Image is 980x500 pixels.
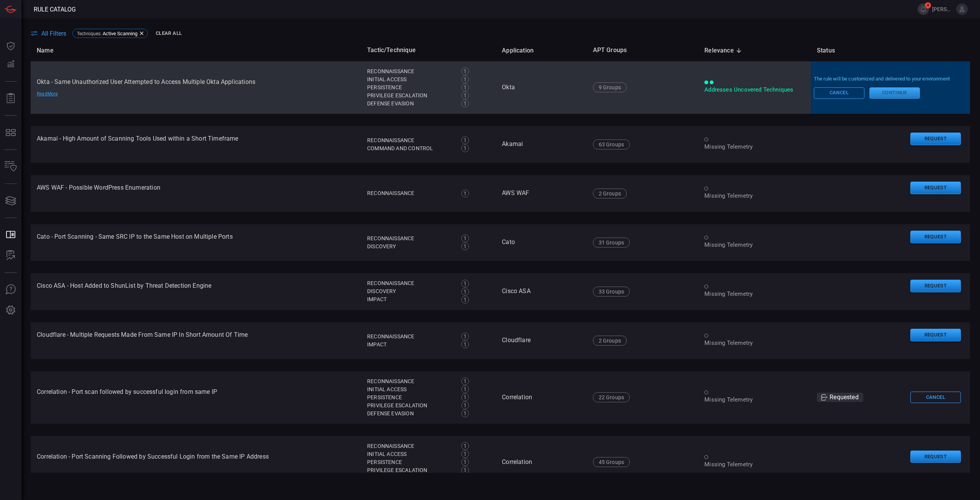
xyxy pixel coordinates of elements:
[925,2,931,8] span: 4
[496,371,586,424] td: Correlation
[2,280,20,299] button: Ask Us A Question
[910,392,961,403] button: Cancel
[932,6,953,12] span: [PERSON_NAME].[PERSON_NAME]
[704,46,744,55] span: Relevance
[704,339,805,347] div: Missing Telemetry
[814,75,967,83] span: The rule will be customized and delivered to your environment
[37,91,90,97] div: Read More
[367,67,453,75] div: Reconnaissance
[817,393,863,402] div: Requested
[31,30,66,37] button: All Filters
[2,192,20,210] button: Cards
[461,466,469,474] div: 1
[461,75,469,83] div: 1
[704,143,805,151] div: Missing Telemetry
[593,82,627,92] div: 9 Groups
[367,466,453,474] div: Privilege Escalation
[367,243,453,251] div: Discovery
[77,31,101,36] span: Techniques :
[496,273,586,310] td: Cisco ASA
[593,189,627,198] div: 2 Groups
[869,87,920,99] button: Continue
[367,279,453,287] div: Reconnaissance
[496,126,586,163] td: Akamai
[37,46,64,55] span: Name
[814,87,864,99] button: Cancel
[461,458,469,466] div: 1
[2,246,20,265] button: ALERT ANALYSIS
[587,39,699,61] th: APT Groups
[910,280,961,292] button: Request
[367,410,453,418] div: Defense Evasion
[461,442,469,450] div: 1
[704,86,805,94] div: Addresses Uncovered Techniques
[367,100,453,108] div: Defense Evasion
[704,290,805,298] div: Missing Telemetry
[910,182,961,194] button: Request
[461,288,469,295] div: 1
[461,92,469,99] div: 1
[367,234,453,243] div: Reconnaissance
[910,231,961,243] button: Request
[910,133,961,145] button: Request
[31,371,361,424] td: Correlation - Port scan followed by successful login from same IP
[2,89,20,108] button: Reports
[367,144,453,152] div: Command and Control
[2,157,20,176] button: Inventory
[910,451,961,463] button: Request
[817,46,845,55] span: Status
[2,123,20,142] button: MITRE - Detection Posture
[593,238,630,248] div: 31 Groups
[461,84,469,91] div: 1
[367,189,453,197] div: Reconnaissance
[704,192,805,200] div: Missing Telemetry
[910,329,961,341] button: Request
[461,280,469,287] div: 1
[593,287,630,297] div: 33 Groups
[367,385,453,393] div: Initial Access
[31,224,361,261] td: Cato - Port Scanning - Same SRC IP to the Same Host on Multiple Ports
[367,287,453,295] div: Discovery
[154,28,184,39] button: Clear All
[461,243,469,250] div: 1
[918,3,929,15] button: 4
[31,322,361,359] td: Cloudflare - Multiple Requests Made From Same IP In Short Amount Of Time
[461,385,469,393] div: 1
[367,450,453,458] div: Initial Access
[461,136,469,144] div: 1
[367,295,453,303] div: Impact
[367,442,453,450] div: Reconnaissance
[461,144,469,152] div: 1
[367,458,453,466] div: Persistence
[34,6,76,13] span: Rule Catalog
[496,224,586,261] td: Cato
[72,29,148,38] div: Techniques:Active Scanning
[103,31,137,36] span: Active Scanning
[502,46,544,55] span: Application
[593,139,630,149] div: 63 Groups
[367,333,453,341] div: Reconnaissance
[496,436,586,489] td: Correlation
[31,436,361,489] td: Correlation - Port Scanning Followed by Successful Login from the Same IP Address
[704,396,805,404] div: Missing Telemetry
[367,136,453,144] div: Reconnaissance
[461,190,469,197] div: 1
[367,92,453,100] div: Privilege Escalation
[367,75,453,84] div: Initial Access
[31,273,361,310] td: Cisco ASA - Host Added to ShunList by Threat Detection Engine
[2,301,20,320] button: Preferences
[496,322,586,359] td: Cloudflare
[461,296,469,303] div: 1
[367,341,453,349] div: Impact
[2,226,20,244] button: Rule Catalog
[461,393,469,401] div: 1
[593,336,627,346] div: 2 Groups
[461,450,469,458] div: 1
[704,241,805,249] div: Missing Telemetry
[2,55,20,74] button: Detections
[461,234,469,242] div: 1
[704,461,805,469] div: Missing Telemetry
[367,402,453,410] div: Privilege Escalation
[461,67,469,75] div: 1
[461,410,469,417] div: 1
